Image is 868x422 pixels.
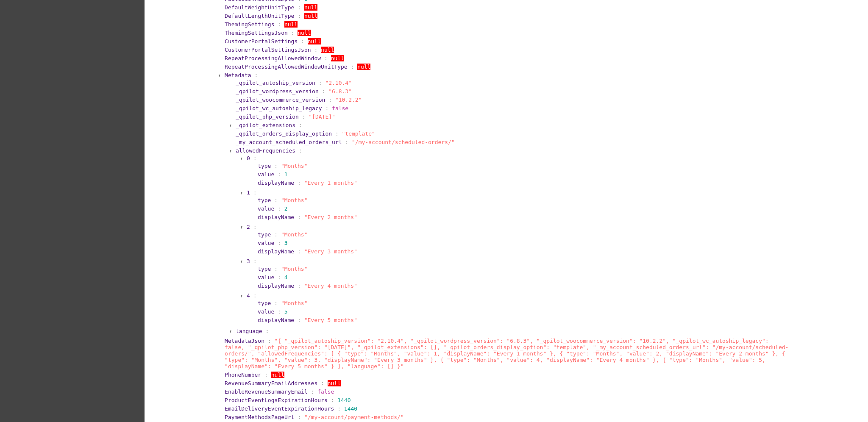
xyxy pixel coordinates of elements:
span: : [264,372,268,378]
span: : [253,292,257,299]
span: "{ "_qpilot_autoship_version": "2.10.4", "_qpilot_wordpress_version": "6.8.3", "_qpilot_woocommer... [225,338,789,369]
span: "template" [342,130,375,137]
span: : [322,88,325,94]
span: 1 [284,171,288,178]
span: : [253,258,257,264]
span: : [337,405,341,412]
span: "Every 5 months" [304,317,357,323]
span: allowedFrequencies [236,147,295,154]
span: : [253,224,257,230]
span: "Months" [281,163,308,169]
span: "Months" [281,266,308,272]
span: : [298,414,301,420]
span: : [335,130,339,137]
span: 2 [284,205,288,212]
span: ProductEventLogsExpirationHours [225,397,328,403]
span: : [278,21,281,28]
span: 2 [247,224,250,230]
span: false [332,105,348,111]
span: : [299,122,302,128]
span: value [258,308,274,315]
span: RevenueSummaryEmailAddresses [225,380,317,386]
span: null [304,13,317,19]
span: _qpilot_php_version [236,114,299,120]
span: : [253,155,257,161]
span: "Months" [281,231,308,238]
span: value [258,171,274,178]
span: : [345,139,348,145]
span: displayName [258,214,294,220]
span: RepeatProcessingAllowedWindow [225,55,321,61]
span: displayName [258,283,294,289]
span: 3 [247,258,250,264]
span: PaymentMethodsPageUrl [225,414,294,420]
span: : [253,189,257,196]
span: "[DATE]" [309,114,335,120]
span: MetadataJson [225,338,264,344]
span: : [351,64,354,70]
span: : [274,266,278,272]
span: 1 [247,189,250,196]
span: : [325,105,328,111]
span: : [274,231,278,238]
span: CustomerPortalSettingsJson [225,47,311,53]
span: 5 [284,308,288,315]
span: DefaultWeightUnitType [225,4,294,11]
span: null [271,372,284,378]
span: : [298,180,301,186]
span: "Every 1 months" [304,180,357,186]
span: 4 [284,274,288,280]
span: : [301,38,304,44]
span: PhoneNumber [225,372,261,378]
span: : [291,30,295,36]
span: : [302,114,306,120]
span: _qpilot_wordpress_version [236,88,319,94]
span: "/my-account/scheduled-orders/" [352,139,455,145]
span: Metadata [225,72,251,78]
span: "Months" [281,197,308,203]
span: null [357,64,370,70]
span: _qpilot_autoship_version [236,80,315,86]
span: : [255,72,258,78]
span: : [298,248,301,255]
span: 3 [284,240,288,246]
span: RepeatProcessingAllowedWindowUnitType [225,64,348,70]
span: 0 [247,155,250,161]
span: : [328,97,332,103]
span: : [274,197,278,203]
span: : [314,47,317,53]
span: null [284,21,298,28]
span: 4 [247,292,250,299]
span: : [278,205,281,212]
span: null [308,38,321,44]
span: "Every 3 months" [304,248,357,255]
span: "Every 2 months" [304,214,357,220]
span: : [298,283,301,289]
span: : [331,397,334,403]
span: : [278,240,281,246]
span: ThemingSettings [225,21,274,28]
span: displayName [258,180,294,186]
span: type [258,163,271,169]
span: : [299,147,302,154]
span: "6.8.3" [328,88,352,94]
span: 1440 [344,405,357,412]
span: null [331,55,344,61]
span: "/my-account/payment-methods/" [304,414,404,420]
span: "Months" [281,300,308,306]
span: : [298,4,301,11]
span: displayName [258,248,294,255]
span: : [298,317,301,323]
span: _qpilot_orders_display_option [236,130,332,137]
span: : [321,380,324,386]
span: ThemingSettingsJson [225,30,288,36]
span: _my_account_scheduled_orders_url [236,139,342,145]
span: type [258,300,271,306]
span: : [298,13,301,19]
span: DefaultLengthUnitType [225,13,294,19]
span: type [258,197,271,203]
span: : [298,214,301,220]
span: "Every 4 months" [304,283,357,289]
span: "10.2.2" [335,97,362,103]
span: "2.10.4" [325,80,352,86]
